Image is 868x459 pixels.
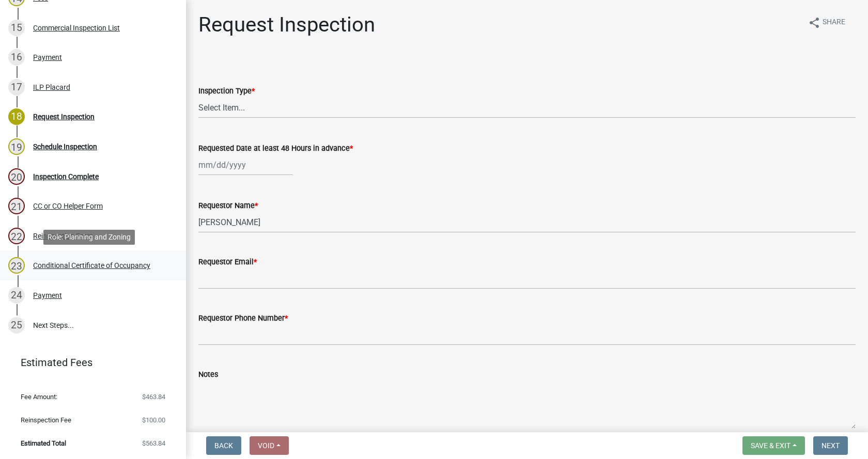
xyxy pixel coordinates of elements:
div: 23 [8,257,25,274]
div: 19 [8,138,25,155]
input: mm/dd/yyyy [198,154,293,176]
span: Next [822,441,840,450]
div: Inspection Complete [33,173,99,180]
div: ILP Placard [33,84,70,91]
button: Next [813,436,848,455]
div: CC or CO Helper Form [33,202,103,210]
div: 20 [8,168,25,185]
span: Back [214,441,233,450]
span: Save & Exit [751,441,791,450]
div: Role: Planning and Zoning [43,230,135,245]
div: 25 [8,317,25,334]
div: 15 [8,20,25,36]
span: Share [823,17,845,29]
span: $563.84 [142,440,165,447]
button: Save & Exit [742,436,805,455]
label: Requestor Name [198,202,258,210]
div: Payment [33,54,62,61]
label: Notes [198,371,218,378]
label: Requestor Phone Number [198,315,288,322]
div: 16 [8,49,25,66]
div: Conditional Certificate of Occupancy [33,262,150,269]
span: $463.84 [142,393,165,400]
button: Back [206,436,241,455]
button: Void [250,436,289,455]
a: Estimated Fees [8,352,169,373]
span: Reinspection Fee [21,417,71,423]
div: 17 [8,79,25,96]
label: Inspection Type [198,88,255,95]
button: shareShare [800,12,854,33]
div: Reinspection Form [33,232,93,240]
span: Void [258,441,274,450]
span: $100.00 [142,417,165,423]
div: Commercial Inspection List [33,24,120,31]
div: Schedule Inspection [33,143,97,150]
div: Request Inspection [33,113,95,120]
div: 24 [8,287,25,304]
div: 18 [8,108,25,125]
div: 21 [8,198,25,214]
span: Fee Amount: [21,393,57,400]
span: Estimated Total [21,440,66,447]
label: Requested Date at least 48 Hours in advance [198,145,353,152]
h1: Request Inspection [198,12,375,37]
div: 22 [8,228,25,244]
label: Requestor Email [198,259,257,266]
i: share [808,17,820,29]
div: Payment [33,292,62,299]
